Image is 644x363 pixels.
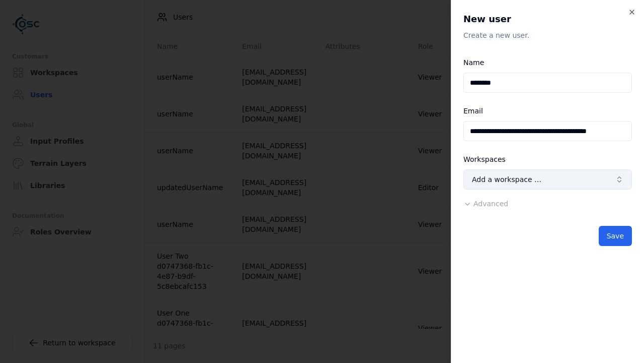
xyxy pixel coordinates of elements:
label: Workspaces [463,155,506,163]
label: Email [463,107,483,115]
h2: New user [463,12,632,26]
span: Advanced [473,200,508,208]
p: Create a new user. [463,30,632,40]
span: Add a workspace … [472,174,541,185]
button: Advanced [463,199,508,209]
label: Name [463,58,484,67]
button: Save [599,226,632,246]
